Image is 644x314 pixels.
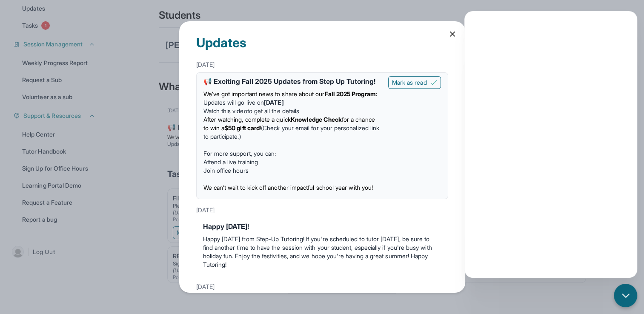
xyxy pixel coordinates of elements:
[196,57,448,72] div: [DATE]
[203,98,381,107] li: Updates will go live on
[392,78,427,87] span: Mark as read
[325,90,377,97] strong: Fall 2025 Program:
[203,184,373,191] span: We can’t wait to kick off another impactful school year with you!
[196,21,448,57] div: Updates
[203,107,381,115] li: to get all the details
[203,149,381,158] p: For more support, you can:
[614,284,637,307] button: chat-button
[388,76,441,89] button: Mark as read
[430,79,437,86] img: Mark as read
[203,116,291,123] span: After watching, complete a quick
[203,221,441,231] div: Happy [DATE]!
[203,115,381,141] li: (Check your email for your personalized link to participate.)
[291,116,342,123] strong: Knowledge Check
[196,203,448,218] div: [DATE]
[203,107,247,114] a: Watch this video
[264,99,283,106] strong: [DATE]
[203,158,258,166] a: Attend a live training
[196,279,448,294] div: [DATE]
[203,76,381,86] div: 📢 Exciting Fall 2025 Updates from Step Up Tutoring!
[203,167,249,174] a: Join office hours
[464,11,637,278] iframe: Chatbot
[224,124,260,131] strong: $50 gift card
[260,124,261,131] span: !
[203,235,441,269] p: Happy [DATE] from Step-Up Tutoring! If you're scheduled to tutor [DATE], be sure to find another ...
[203,90,325,97] span: We’ve got important news to share about our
